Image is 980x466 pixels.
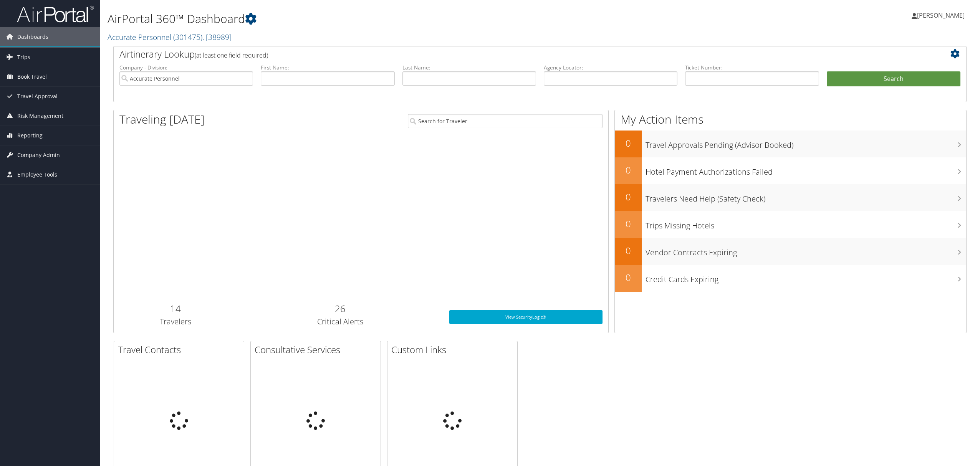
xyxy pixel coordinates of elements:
[615,271,642,284] h2: 0
[827,71,960,87] button: Search
[402,64,536,71] label: Last Name:
[646,163,966,177] h3: Hotel Payment Authorizations Failed
[17,106,63,126] span: Risk Management
[646,270,966,285] h3: Credit Cards Expiring
[646,136,966,150] h3: Travel Approvals Pending (Advisor Booked)
[17,165,57,184] span: Employee Tools
[615,164,642,177] h2: 0
[408,114,603,128] input: Search for Traveler
[119,64,253,71] label: Company - Division:
[255,343,381,356] h2: Consultative Services
[615,238,966,265] a: 0Vendor Contracts Expiring
[615,244,642,257] h2: 0
[119,111,205,127] h1: Traveling [DATE]
[544,64,677,71] label: Agency Locator:
[17,87,58,106] span: Travel Approval
[917,11,965,20] span: [PERSON_NAME]
[108,32,232,42] a: Accurate Personnel
[173,32,202,42] span: ( 301475 )
[646,243,966,258] h3: Vendor Contracts Expiring
[17,126,43,145] span: Reporting
[243,302,438,315] h2: 26
[615,131,966,157] a: 0Travel Approvals Pending (Advisor Booked)
[615,265,966,292] a: 0Credit Cards Expiring
[615,137,642,150] h2: 0
[646,216,966,231] h3: Trips Missing Hotels
[615,184,966,211] a: 0Travelers Need Help (Safety Check)
[17,145,60,165] span: Company Admin
[615,190,642,203] h2: 0
[449,310,603,324] a: View SecurityLogic®
[17,67,47,86] span: Book Travel
[685,64,819,71] label: Ticket Number:
[391,343,517,356] h2: Custom Links
[261,64,394,71] label: First Name:
[615,217,642,230] h2: 0
[202,32,232,42] span: , [ 38989 ]
[17,5,94,23] img: airportal-logo.png
[615,211,966,238] a: 0Trips Missing Hotels
[119,316,232,327] h3: Travelers
[17,27,48,46] span: Dashboards
[195,51,268,59] span: (at least one field required)
[119,48,889,61] h2: Airtinerary Lookup
[243,316,438,327] h3: Critical Alerts
[912,4,972,27] a: [PERSON_NAME]
[119,302,232,315] h2: 14
[17,48,30,67] span: Trips
[615,157,966,184] a: 0Hotel Payment Authorizations Failed
[118,343,244,356] h2: Travel Contacts
[615,111,966,127] h1: My Action Items
[108,11,684,27] h1: AirPortal 360™ Dashboard
[646,190,966,204] h3: Travelers Need Help (Safety Check)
